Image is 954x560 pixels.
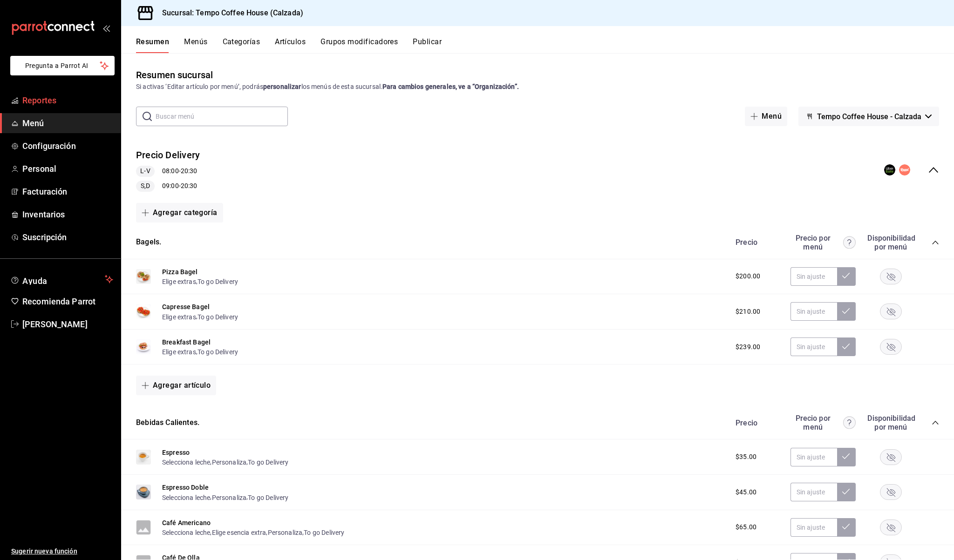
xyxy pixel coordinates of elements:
[212,458,247,467] button: Personaliza
[304,528,344,537] button: To go Delivery
[263,83,301,90] strong: personalizar
[162,527,344,537] div: , , ,
[136,166,200,177] div: 08:00 - 20:30
[198,347,238,357] button: To go Delivery
[790,483,837,501] input: Sin ajuste
[745,107,787,126] button: Menú
[22,231,113,243] span: Suscripción
[184,37,207,53] button: Menús
[11,547,113,556] span: Sugerir nueva función
[22,140,113,152] span: Configuración
[22,94,113,107] span: Reportes
[867,234,914,251] div: Disponibilidad por menú
[212,493,247,502] button: Personaliza
[136,376,216,395] button: Agregar artículo
[136,339,151,354] img: Preview
[162,457,288,467] div: , ,
[25,61,100,71] span: Pregunta a Parrot AI
[223,37,260,53] button: Categorías
[790,518,837,537] input: Sin ajuste
[162,347,196,357] button: Elige extras
[736,271,760,281] span: $200.00
[22,318,113,331] span: [PERSON_NAME]
[121,141,954,199] div: collapse-menu-row
[22,185,113,198] span: Facturación
[162,277,238,286] div: ,
[790,302,837,321] input: Sin ajuste
[22,117,113,129] span: Menú
[136,450,151,465] img: Preview
[162,337,211,347] button: Breakfast Bagel
[22,274,101,285] span: Ayuda
[136,203,223,223] button: Agregar categoría
[162,493,210,502] button: Selecciona leche
[736,307,760,317] span: $210.00
[162,302,210,311] button: Capresse Bagel
[156,107,288,126] input: Buscar menú
[268,528,303,537] button: Personaliza
[102,24,110,32] button: open_drawer_menu
[320,37,398,53] button: Grupos modificadores
[162,311,238,321] div: ,
[248,493,288,502] button: To go Delivery
[136,485,151,499] img: Preview
[162,312,196,322] button: Elige extras
[382,83,519,90] strong: Para cambios generales, ve a “Organización”.
[162,347,238,357] div: ,
[136,181,200,192] div: 09:00 - 20:30
[162,528,210,537] button: Selecciona leche
[275,37,306,53] button: Artículos
[790,267,837,286] input: Sin ajuste
[932,419,939,426] button: collapse-category-row
[22,162,113,175] span: Personal
[248,458,288,467] button: To go Delivery
[817,112,921,121] span: Tempo Coffee House - Calzada
[212,528,266,537] button: Elige esencia extra
[136,82,939,92] div: Si activas ‘Editar artículo por menú’, podrás los menús de esta sucursal.
[10,56,115,75] button: Pregunta a Parrot AI
[726,418,786,427] div: Precio
[155,7,303,19] h3: Sucursal: Tempo Coffee House (Calzada)
[736,522,756,532] span: $65.00
[162,518,211,527] button: Café Americano
[198,277,238,286] button: To go Delivery
[136,418,199,428] button: Bebidas Calientes.
[162,483,209,492] button: Espresso Doble
[932,239,939,246] button: collapse-category-row
[7,67,115,77] a: Pregunta a Parrot AI
[162,277,196,286] button: Elige extras
[162,458,210,467] button: Selecciona leche
[136,37,169,53] button: Resumen
[790,448,837,466] input: Sin ajuste
[137,181,154,191] span: S,D
[136,166,154,176] span: L-V
[198,312,238,322] button: To go Delivery
[22,295,113,308] span: Recomienda Parrot
[413,37,442,53] button: Publicar
[136,304,151,319] img: Preview
[790,234,856,251] div: Precio por menú
[136,148,200,162] button: Precio Delivery
[790,337,837,356] input: Sin ajuste
[736,342,760,352] span: $239.00
[790,414,856,432] div: Precio por menú
[162,492,288,502] div: , ,
[726,238,786,247] div: Precio
[798,107,939,126] button: Tempo Coffee House - Calzada
[136,68,213,82] div: Resumen sucursal
[867,414,914,432] div: Disponibilidad por menú
[162,267,198,277] button: Pizza Bagel
[136,37,954,53] div: navigation tabs
[162,448,190,457] button: Espresso
[736,487,756,497] span: $45.00
[736,452,756,462] span: $35.00
[22,208,113,221] span: Inventarios
[136,237,161,248] button: Bagels.
[136,269,151,284] img: Preview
